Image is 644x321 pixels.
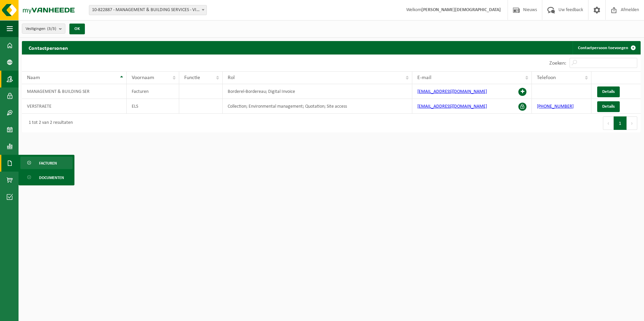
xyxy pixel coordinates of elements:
a: [EMAIL_ADDRESS][DOMAIN_NAME] [417,104,487,109]
td: MANAGEMENT & BUILDING SER [22,84,127,99]
td: Facturen [127,84,180,99]
button: Vestigingen(3/3) [22,24,65,34]
td: Collection; Environmental management; Quotation; Site access [223,99,412,114]
button: 1 [614,116,627,130]
span: 10-822887 - MANAGEMENT & BUILDING SERVICES - VICHTE [89,5,207,15]
span: 10-822887 - MANAGEMENT & BUILDING SERVICES - VICHTE [89,5,206,15]
span: Naam [27,75,40,80]
span: Details [602,104,615,109]
td: Borderel-Bordereau; Digital Invoice [223,84,412,99]
a: Facturen [20,156,73,169]
span: Telefoon [537,75,556,80]
button: Next [627,116,637,130]
span: Voornaam [132,75,154,80]
span: E-mail [417,75,431,80]
count: (3/3) [47,27,56,31]
span: Facturen [39,157,57,170]
span: Rol [228,75,235,80]
strong: [PERSON_NAME][DEMOGRAPHIC_DATA] [421,7,501,12]
a: Documenten [20,171,73,184]
span: Documenten [39,171,64,184]
span: Functie [184,75,200,80]
div: 1 tot 2 van 2 resultaten [25,117,73,129]
h2: Contactpersonen [22,41,75,54]
span: Vestigingen [26,24,56,34]
td: VERSTRAETE [22,99,127,114]
a: Details [597,101,620,112]
button: OK [69,24,85,34]
label: Zoeken: [549,61,566,66]
button: Previous [603,116,614,130]
span: Details [602,90,615,94]
a: [EMAIL_ADDRESS][DOMAIN_NAME] [417,89,487,94]
a: [PHONE_NUMBER] [537,104,574,109]
a: Contactpersoon toevoegen [573,41,640,55]
a: Details [597,86,620,97]
td: ELS [127,99,180,114]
